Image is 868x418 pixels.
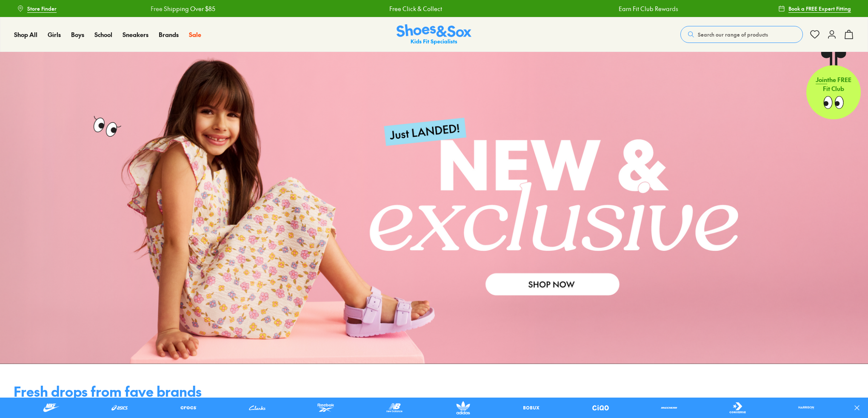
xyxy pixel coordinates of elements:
[123,30,148,39] span: Sneakers
[387,4,440,13] a: Free Click & Collect
[94,30,112,39] a: School
[17,1,57,16] a: Store Finder
[806,51,861,119] a: Jointhe FREE Fit Club
[680,26,803,43] button: Search our range of products
[189,30,201,39] a: Sale
[71,30,84,39] a: Boys
[788,5,851,12] span: Book a FREE Expert Fitting
[159,30,179,39] span: Brands
[123,30,148,39] a: Sneakers
[806,68,861,100] p: the FREE Fit Club
[189,30,201,39] span: Sale
[816,75,827,84] span: Join
[48,30,61,39] span: Girls
[397,24,471,45] a: Shoes & Sox
[48,30,61,39] a: Girls
[148,4,213,13] a: Free Shipping Over $85
[778,1,851,16] a: Book a FREE Expert Fitting
[14,30,37,39] span: Shop All
[94,30,112,39] span: School
[616,4,676,13] a: Earn Fit Club Rewards
[27,5,57,12] span: Store Finder
[698,31,768,38] span: Search our range of products
[14,30,37,39] a: Shop All
[397,24,471,45] img: SNS_Logo_Responsive.svg
[71,30,84,39] span: Boys
[159,30,179,39] a: Brands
